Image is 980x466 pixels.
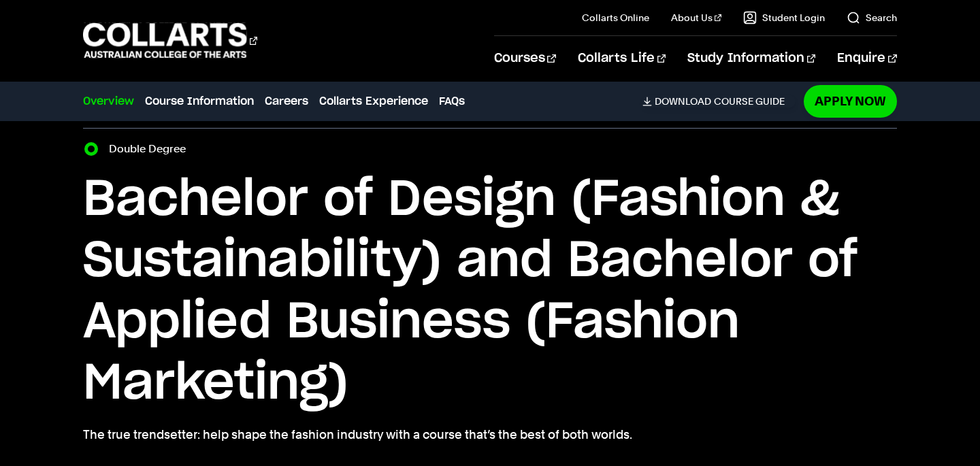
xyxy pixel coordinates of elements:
a: Enquire [837,36,896,81]
a: Course Information [145,93,254,110]
p: The true trendsetter: help shape the fashion industry with a course that’s the best of both worlds. [83,425,896,444]
a: About Us [671,11,721,24]
a: FAQs [439,93,465,110]
a: Apply Now [804,85,897,117]
span: Download [655,95,711,107]
a: Courses [494,36,556,81]
label: Double Degree [109,139,194,159]
a: Careers [265,93,308,110]
div: Go to homepage [83,21,257,60]
a: Collarts Experience [319,93,428,110]
a: Collarts Online [582,11,649,24]
a: Overview [83,93,134,110]
a: Study Information [687,36,815,81]
a: Collarts Life [578,36,666,81]
a: Search [847,11,897,24]
a: DownloadCourse Guide [642,95,796,107]
a: Student Login [743,11,825,24]
h1: Bachelor of Design (Fashion & Sustainability) and Bachelor of Applied Business (Fashion Marketing) [83,169,896,414]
